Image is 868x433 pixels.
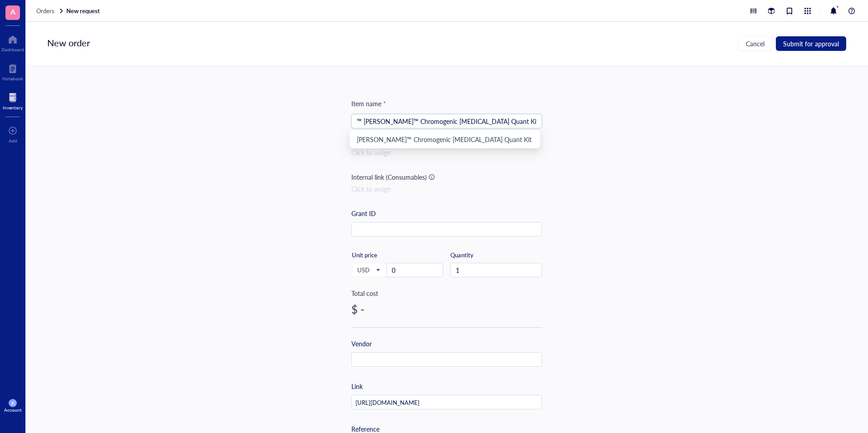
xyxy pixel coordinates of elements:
[351,98,386,108] div: Item name
[9,138,17,143] div: Add
[351,148,542,157] div: Click to assign
[351,302,542,316] div: $ -
[351,184,542,194] div: Click to assign
[351,132,538,147] div: Pierce™ Chromogenic Endotoxin Quant Kit
[351,339,372,349] div: Vendor
[10,401,15,406] span: JC
[783,40,839,47] span: Submit for approval
[4,407,22,413] div: Account
[357,266,380,274] span: USD
[351,381,363,391] div: Link
[36,7,64,15] a: Orders
[3,105,23,110] div: Inventory
[357,134,533,144] div: [PERSON_NAME]™ Chromogenic [MEDICAL_DATA] Quant Kit
[738,36,772,51] button: Cancel
[1,47,24,52] div: Dashboard
[352,251,409,259] div: Unit price
[351,208,376,218] div: Grant ID
[450,251,542,259] div: Quantity
[2,76,23,81] div: Notebook
[1,32,24,52] a: Dashboard
[2,61,23,81] a: Notebook
[10,6,15,17] span: A
[3,90,23,110] a: Inventory
[47,36,90,51] div: New order
[351,288,542,298] div: Total cost
[36,6,54,15] span: Orders
[776,36,846,51] button: Submit for approval
[746,40,764,47] span: Cancel
[66,7,102,15] a: New request
[351,172,427,182] div: Internal link (Consumables)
